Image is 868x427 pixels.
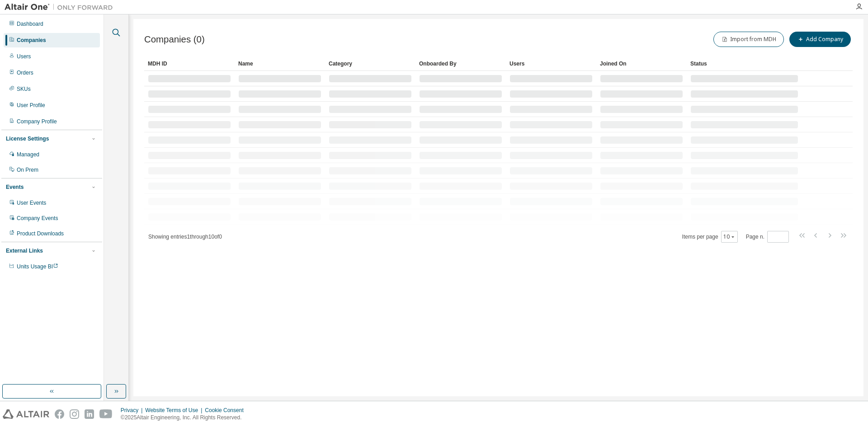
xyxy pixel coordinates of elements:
button: Add Company [789,32,851,47]
div: Cookie Consent [205,407,249,414]
p: © 2025 Altair Engineering, Inc. All Rights Reserved. [121,414,249,422]
div: Website Terms of Use [145,407,205,414]
img: altair_logo.svg [3,409,49,419]
div: License Settings [6,135,49,142]
div: Dashboard [17,20,43,28]
span: Units Usage BI [17,263,58,270]
div: Company Profile [17,118,57,125]
div: Name [238,56,321,71]
div: Companies [17,37,46,44]
div: Category [329,56,412,71]
div: Events [6,183,24,191]
div: On Prem [17,166,38,174]
div: User Events [17,199,46,206]
img: instagram.svg [70,409,79,419]
button: 10 [723,233,736,240]
div: Managed [17,151,39,158]
div: Onboarded By [419,56,502,71]
div: External Links [6,247,43,254]
div: Company Events [17,215,58,222]
img: Altair One [5,3,118,12]
div: Status [690,56,798,71]
div: Users [509,56,593,71]
div: MDH ID [148,56,231,71]
span: Companies (0) [144,34,205,45]
div: Joined On [600,56,683,71]
button: Import from MDH [713,32,784,47]
span: Showing entries 1 through 10 of 0 [148,234,222,240]
span: Page n. [746,231,789,243]
div: Product Downloads [17,230,64,237]
img: linkedin.svg [85,409,94,419]
img: facebook.svg [55,409,64,419]
div: User Profile [17,102,45,109]
div: Orders [17,69,33,76]
span: Items per page [682,231,738,243]
div: SKUs [17,85,31,93]
div: Privacy [121,407,145,414]
img: youtube.svg [99,409,113,419]
div: Users [17,53,31,60]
